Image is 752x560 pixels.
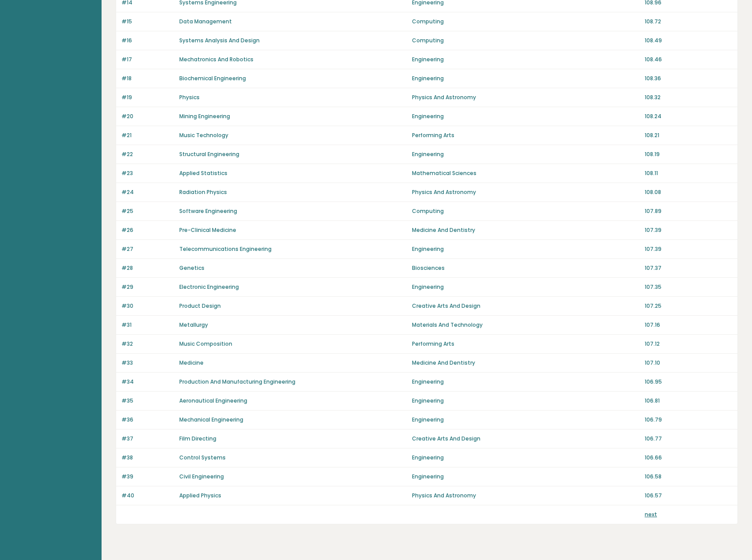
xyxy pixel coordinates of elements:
p: Physics And Astronomy [412,492,639,500]
p: Computing [412,207,639,215]
p: 108.36 [645,75,732,82]
a: Music Technology [179,131,228,139]
p: #21 [121,131,174,139]
a: Data Management [179,18,232,25]
p: Computing [412,18,639,26]
p: Engineering [412,416,639,424]
p: 106.57 [645,492,732,500]
p: Engineering [412,454,639,462]
a: Mechanical Engineering [179,416,243,423]
p: Medicine And Dentistry [412,226,639,234]
p: 108.11 [645,169,732,177]
p: Performing Arts [412,131,639,139]
p: #33 [121,359,174,367]
p: 106.77 [645,435,732,443]
p: #18 [121,75,174,82]
a: Control Systems [179,454,226,461]
p: Biosciences [412,264,639,272]
p: #17 [121,56,174,63]
p: 107.39 [645,245,732,253]
p: Engineering [412,150,639,158]
p: #23 [121,169,174,177]
p: Engineering [412,112,639,120]
p: Creative Arts And Design [412,302,639,310]
p: Engineering [412,473,639,481]
a: next [645,511,657,518]
p: #25 [121,207,174,215]
p: 108.46 [645,56,732,63]
p: #32 [121,340,174,348]
p: #20 [121,112,174,120]
p: Computing [412,37,639,45]
a: Music Composition [179,340,232,347]
p: 107.10 [645,359,732,367]
a: Biochemical Engineering [179,75,246,82]
p: Engineering [412,75,639,82]
p: 108.24 [645,112,732,120]
a: Radiation Physics [179,188,227,196]
p: #16 [121,37,174,45]
p: #26 [121,226,174,234]
p: 108.49 [645,37,732,45]
p: #19 [121,93,174,101]
p: 107.35 [645,283,732,291]
p: 108.08 [645,188,732,196]
p: 107.12 [645,340,732,348]
p: 106.81 [645,397,732,405]
p: 108.21 [645,131,732,139]
p: Physics And Astronomy [412,93,639,101]
p: #30 [121,302,174,310]
p: #39 [121,473,174,481]
p: #37 [121,435,174,443]
p: #15 [121,18,174,26]
a: Electronic Engineering [179,283,239,291]
p: Medicine And Dentistry [412,359,639,367]
p: 106.58 [645,473,732,481]
p: 108.72 [645,18,732,26]
p: #31 [121,321,174,329]
p: 107.89 [645,207,732,215]
p: #35 [121,397,174,405]
p: 108.19 [645,150,732,158]
a: Production And Manufacturing Engineering [179,378,295,385]
a: Structural Engineering [179,150,239,158]
a: Aeronautical Engineering [179,397,247,404]
a: Medicine [179,359,204,366]
p: Creative Arts And Design [412,435,639,443]
a: Civil Engineering [179,473,224,480]
a: Systems Analysis And Design [179,37,260,44]
p: Engineering [412,245,639,253]
p: #38 [121,454,174,462]
p: 106.66 [645,454,732,462]
p: Engineering [412,283,639,291]
a: Applied Statistics [179,169,227,177]
p: Physics And Astronomy [412,188,639,196]
p: #22 [121,150,174,158]
a: Pre-Clinical Medicine [179,226,236,234]
p: #28 [121,264,174,272]
p: #34 [121,378,174,386]
a: Physics [179,93,200,101]
p: 106.95 [645,378,732,386]
a: Genetics [179,264,204,272]
a: Mechatronics And Robotics [179,56,253,63]
p: Mathematical Sciences [412,169,639,177]
p: 108.32 [645,93,732,101]
p: Materials And Technology [412,321,639,329]
a: Applied Physics [179,492,221,499]
p: Engineering [412,56,639,63]
p: #29 [121,283,174,291]
a: Product Design [179,302,221,310]
p: #40 [121,492,174,500]
a: Metallurgy [179,321,208,329]
p: 107.16 [645,321,732,329]
p: 107.25 [645,302,732,310]
a: Film Directing [179,435,216,442]
p: Performing Arts [412,340,639,348]
p: 107.37 [645,264,732,272]
p: 106.79 [645,416,732,424]
p: 107.39 [645,226,732,234]
p: #27 [121,245,174,253]
p: Engineering [412,397,639,405]
a: Mining Engineering [179,112,230,120]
